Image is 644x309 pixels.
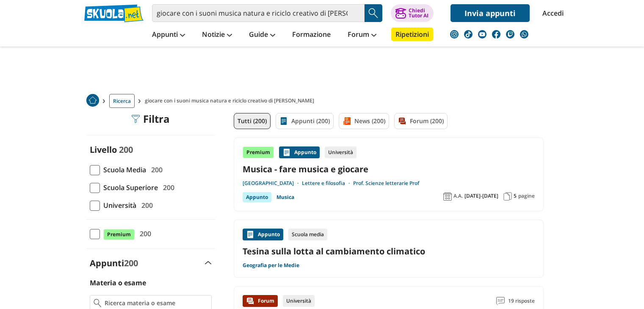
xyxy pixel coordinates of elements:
input: Ricerca materia o esame [105,299,207,307]
div: Appunto [279,146,320,158]
img: Appunti filtro contenuto [279,117,288,125]
img: News filtro contenuto [343,117,351,125]
a: News (200) [339,113,389,129]
img: tiktok [464,30,473,39]
img: twitch [506,30,514,39]
span: [DATE]-[DATE] [464,193,498,199]
div: Appunto [243,192,271,202]
img: Apri e chiudi sezione [205,261,212,265]
img: Anno accademico [443,192,452,201]
a: Invia appunti [451,4,530,22]
button: Search Button [365,4,382,22]
div: Filtra [131,113,170,125]
span: 5 [514,193,517,199]
img: Appunti contenuto [282,148,291,157]
a: [GEOGRAPHIC_DATA] [243,180,302,187]
span: Premium [103,229,135,240]
a: Geografia per le Medie [243,262,299,269]
a: Forum [345,28,379,43]
a: Musica [276,192,294,202]
div: Premium [243,146,274,158]
span: 200 [138,200,153,211]
a: Musica - fare musica e giocare [243,163,535,175]
button: ChiediTutor AI [391,4,434,22]
img: Filtra filtri mobile [131,115,140,123]
img: Commenti lettura [496,297,505,305]
span: giocare con i suoni musica natura e riciclo creativo di [PERSON_NAME] [145,94,318,108]
span: pagine [518,193,535,199]
div: Appunto [243,229,283,240]
a: Home [86,94,99,108]
a: Lettere e filosofia [302,180,353,187]
div: Forum [243,295,278,307]
a: Prof. Scienze letterarie Prof [353,180,419,187]
img: Ricerca materia o esame [94,299,102,307]
span: 200 [119,144,133,155]
label: Materia o esame [90,278,146,287]
a: Forum (200) [394,113,448,129]
img: Appunti contenuto [246,230,254,239]
a: Tesina sulla lotta al cambiamento climatico [243,246,535,257]
a: Notizie [200,28,234,43]
a: Appunti (200) [276,113,334,129]
a: Formazione [290,28,333,43]
img: instagram [450,30,459,39]
label: Appunti [90,257,138,269]
a: Ricerca [109,94,135,108]
span: Scuola Media [100,164,146,175]
a: Accedi [542,4,560,22]
img: facebook [492,30,500,39]
img: Cerca appunti, riassunti o versioni [367,7,380,19]
img: Forum filtro contenuto [398,117,406,125]
div: Scuola media [288,229,327,240]
span: Scuola Superiore [100,182,158,193]
span: 200 [124,257,138,269]
a: Tutti (200) [234,113,271,129]
span: 200 [148,164,163,175]
img: Forum contenuto [246,297,254,305]
label: Livello [90,144,117,155]
img: youtube [478,30,486,39]
span: Università [100,200,136,211]
a: Guide [247,28,277,43]
div: Università [325,146,357,158]
span: 200 [136,228,151,239]
img: Pagine [503,192,512,201]
span: 200 [160,182,174,193]
a: Appunti [150,28,187,43]
input: Cerca appunti, riassunti o versioni [152,4,365,22]
a: Ripetizioni [391,28,433,41]
img: Home [86,94,99,107]
div: Chiedi Tutor AI [409,8,428,18]
span: 19 risposte [508,295,535,307]
span: A.A. [453,193,463,199]
img: WhatsApp [520,30,528,39]
div: Università [283,295,315,307]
